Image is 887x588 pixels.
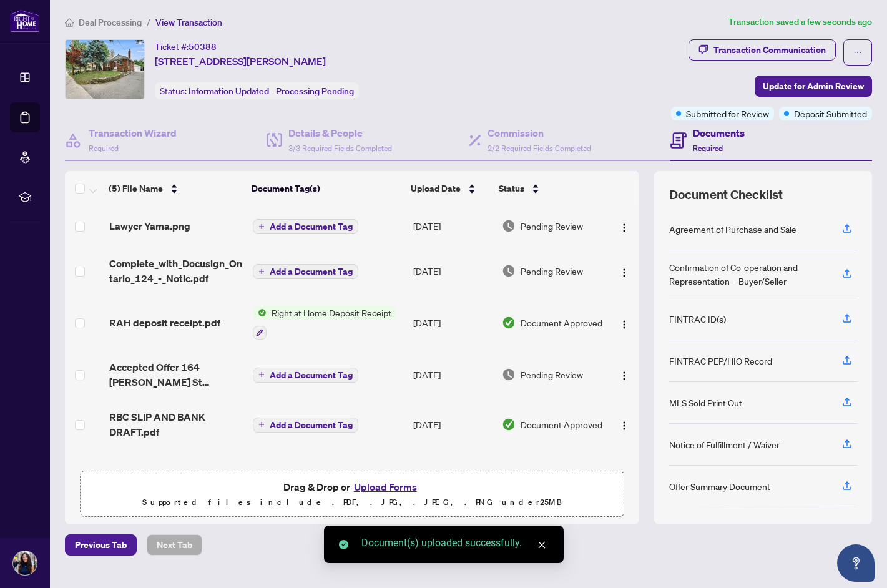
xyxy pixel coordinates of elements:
[288,125,392,140] h4: Details & People
[270,421,353,429] span: Add a Document Tag
[794,107,867,120] span: Deposit Submitted
[614,365,634,385] button: Logo
[521,219,583,233] span: Pending Review
[253,416,358,433] button: Add a Document Tag
[270,267,353,276] span: Add a Document Tag
[66,40,144,99] img: IMG-W12351054_1.jpg
[109,218,190,233] span: Lawyer Yama.png
[253,306,267,320] img: Status Icon
[488,125,591,140] h4: Commission
[109,315,220,330] span: RAH deposit receipt.pdf
[189,41,217,52] span: 50388
[669,396,742,409] div: MLS Sold Print Out
[361,536,549,551] div: Document(s) uploaded successfully.
[155,17,222,28] span: View Transaction
[155,82,359,99] div: Status:
[253,366,358,383] button: Add a Document Tag
[499,182,524,195] span: Status
[619,421,629,431] img: Logo
[270,222,353,231] span: Add a Document Tag
[669,260,827,288] div: Confirmation of Co-operation and Representation—Buyer/Seller
[406,171,494,206] th: Upload Date
[619,223,629,233] img: Logo
[411,182,461,195] span: Upload Date
[288,144,392,153] span: 3/3 Required Fields Completed
[728,15,872,29] article: Transaction saved a few seconds ago
[614,414,634,434] button: Logo
[853,48,862,57] span: ellipsis
[619,371,629,381] img: Logo
[521,316,602,330] span: Document Approved
[88,495,616,510] p: Supported files include .PDF, .JPG, .JPEG, .PNG under 25 MB
[89,125,177,140] h4: Transaction Wizard
[270,371,353,380] span: Add a Document Tag
[253,218,358,235] button: Add a Document Tag
[81,471,624,517] span: Drag & Drop orUpload FormsSupported files include .PDF, .JPG, .JPEG, .PNG under25MB
[408,296,497,350] td: [DATE]
[258,223,265,230] span: plus
[521,418,602,431] span: Document Approved
[350,479,421,495] button: Upload Forms
[502,219,516,233] img: Document Status
[669,186,783,203] span: Document Checklist
[686,107,769,120] span: Submitted for Review
[713,40,826,60] div: Transaction Communication
[755,76,872,97] button: Update for Admin Review
[253,418,358,433] button: Add a Document Tag
[247,171,406,206] th: Document Tag(s)
[109,256,243,286] span: Complete_with_Docusign_Ontario_124_-_Notic.pdf
[79,17,142,28] span: Deal Processing
[614,313,634,333] button: Logo
[147,15,150,29] li: /
[155,39,217,54] div: Ticket #:
[258,268,265,275] span: plus
[669,222,796,236] div: Agreement of Purchase and Sale
[13,551,37,575] img: Profile Icon
[258,421,265,428] span: plus
[65,534,137,556] button: Previous Tab
[109,409,243,439] span: RBC SLIP AND BANK DRAFT.pdf
[89,144,119,153] span: Required
[65,18,74,27] span: home
[258,371,265,378] span: plus
[155,54,326,69] span: [STREET_ADDRESS][PERSON_NAME]
[502,264,516,278] img: Document Status
[614,261,634,281] button: Logo
[494,171,604,206] th: Status
[669,438,780,451] div: Notice of Fulfillment / Waiver
[253,368,358,383] button: Add a Document Tag
[104,171,247,206] th: (5) File Name
[253,219,358,234] button: Add a Document Tag
[669,479,770,493] div: Offer Summary Document
[535,538,549,552] a: Close
[619,320,629,330] img: Logo
[408,246,497,296] td: [DATE]
[339,540,348,549] span: check-circle
[689,39,836,61] button: Transaction Communication
[75,535,127,555] span: Previous Tab
[253,264,358,279] button: Add a Document Tag
[408,206,497,246] td: [DATE]
[521,264,583,278] span: Pending Review
[693,144,723,153] span: Required
[669,354,772,368] div: FINTRAC PEP/HIO Record
[763,76,864,96] span: Update for Admin Review
[109,360,243,390] span: Accepted Offer 164 [PERSON_NAME] St 1pdf_[DATE] 17_24_05.pdf
[837,544,875,582] button: Open asap
[693,125,745,140] h4: Documents
[147,534,202,556] button: Next Tab
[253,263,358,280] button: Add a Document Tag
[537,541,546,549] span: close
[10,9,40,32] img: logo
[283,479,421,495] span: Drag & Drop or
[614,216,634,236] button: Logo
[408,399,497,449] td: [DATE]
[488,144,591,153] span: 2/2 Required Fields Completed
[189,86,354,97] span: Information Updated - Processing Pending
[253,306,396,340] button: Status IconRight at Home Deposit Receipt
[408,350,497,399] td: [DATE]
[502,418,516,431] img: Document Status
[502,368,516,381] img: Document Status
[267,306,396,320] span: Right at Home Deposit Receipt
[502,316,516,330] img: Document Status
